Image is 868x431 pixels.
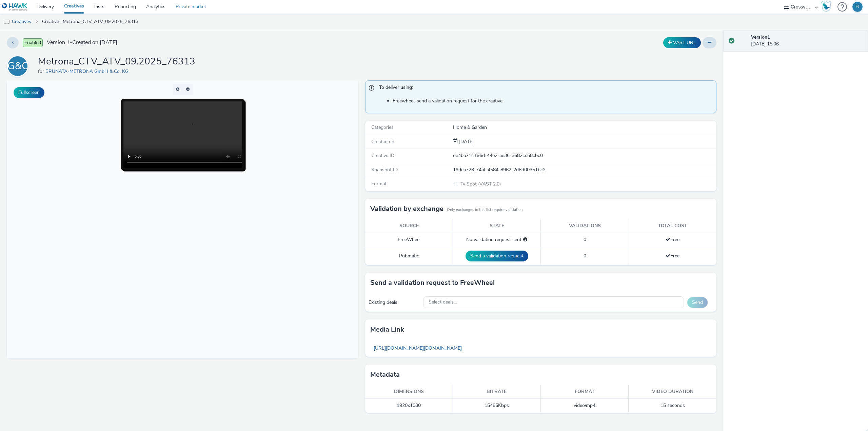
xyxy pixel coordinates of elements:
h1: Metrona_CTV_ATV_09.2025_76313 [38,55,195,68]
th: Validations [541,219,629,233]
span: Categories [371,124,394,131]
td: Pubmatic [365,247,453,265]
span: Select deals... [429,299,457,305]
span: 0 [584,236,586,243]
a: Creative : Metrona_CTV_ATV_09.2025_76313 [39,14,142,30]
h3: Metadata [370,370,400,380]
th: State [453,219,541,233]
div: de4ba71f-f96d-44e2-ae36-3682cc58cbc0 [453,152,716,159]
button: Send [687,297,708,308]
a: BRUNATA-METRONA GmbH & Co. KG [45,68,131,75]
div: BG&CK [1,57,35,76]
span: [DATE] [458,138,474,145]
td: FreeWheel [365,233,453,247]
span: Enabled [23,38,43,47]
span: 0 [584,253,586,259]
strong: Version 1 [751,34,770,40]
img: tv [3,19,10,25]
th: Bitrate [453,385,541,399]
img: Hawk Academy [821,1,831,12]
span: Free [666,253,679,259]
h3: Media link [370,325,404,335]
span: Snapshot ID [371,166,398,173]
img: undefined Logo [2,3,28,11]
div: No validation request sent [456,236,537,243]
a: BG&CK [7,63,31,69]
div: Duplicate the creative as a VAST URL [662,37,703,48]
small: Only exchanges in this list require validation [447,207,522,213]
h3: Send a validation request to FreeWheel [370,278,495,288]
li: Freewheel: send a validation request for the creative [393,98,713,104]
a: [URL][DOMAIN_NAME][DOMAIN_NAME] [370,341,465,355]
div: [DATE] 15:06 [751,34,863,48]
span: for [38,68,45,75]
span: To deliver using: [379,84,710,93]
td: 15 seconds [629,399,716,413]
span: Version 1 - Created on [DATE] [47,39,117,46]
th: Source [365,219,453,233]
td: video/mp4 [541,399,629,413]
span: Format [371,180,387,187]
h3: Validation by exchange [370,204,443,214]
th: Total cost [629,219,716,233]
div: Creation 27 August 2025, 15:06 [458,138,474,145]
div: Please select a deal below and click on Send to send a validation request to FreeWheel. [523,236,527,243]
button: VAST URL [663,37,701,48]
span: Tv Spot (VAST 2.0) [460,181,501,187]
a: Hawk Academy [821,1,834,12]
span: Created on [371,138,394,145]
span: Free [666,236,679,243]
button: Send a validation request [466,251,528,261]
th: Video duration [629,385,716,399]
div: FJ [855,2,860,12]
div: 19dea723-74af-4584-8962-2d8d00351bc2 [453,166,716,173]
div: Existing deals [369,299,420,306]
th: Format [541,385,629,399]
div: Home & Garden [453,124,716,131]
td: 1920x1080 [365,399,453,413]
td: 15485 Kbps [453,399,541,413]
button: Fullscreen [14,87,44,98]
th: Dimensions [365,385,453,399]
span: Creative ID [371,152,394,159]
